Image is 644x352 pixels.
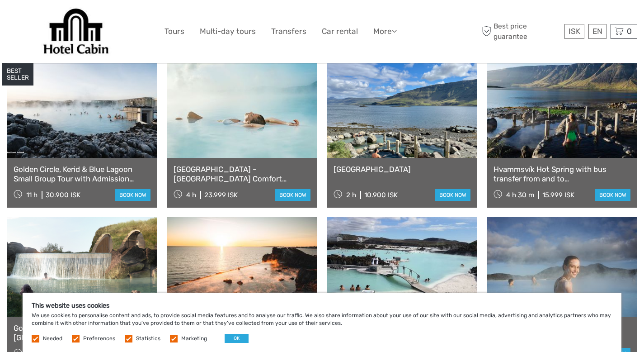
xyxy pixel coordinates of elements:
a: Multi-day tours [200,25,256,38]
div: We use cookies to personalise content and ads, to provide social media features and to analyse ou... [23,293,621,352]
p: We're away right now. Please check back later! [13,16,102,23]
button: Open LiveChat chat widget [104,14,115,25]
a: [GEOGRAPHIC_DATA] - [GEOGRAPHIC_DATA] Comfort including admission [174,165,310,183]
div: 30.900 ISK [46,191,80,199]
a: book now [435,189,470,201]
a: More [373,25,397,38]
a: book now [115,189,150,201]
a: book now [595,189,630,201]
span: 11 h [26,191,38,199]
img: Our services [41,7,112,56]
a: Transfers [271,25,306,38]
label: Marketing [181,335,207,342]
div: 23.999 ISK [204,191,238,199]
a: Car rental [322,25,358,38]
span: 4 h [186,191,196,199]
div: EN [588,24,606,39]
a: [GEOGRAPHIC_DATA] [334,165,470,174]
div: 10.900 ISK [364,191,398,199]
button: OK [225,334,249,343]
div: BEST SELLER [2,63,33,86]
span: 2 h [346,191,356,199]
a: Hvammsvík Hot Spring with bus transfer from and to [GEOGRAPHIC_DATA] [494,165,630,183]
label: Statistics [136,335,160,342]
label: Preferences [83,335,115,342]
span: 4 h 30 m [506,191,534,199]
a: book now [275,189,310,201]
a: Tours [165,25,184,38]
span: 0 [625,27,633,36]
a: Golden Circle, Kerid & Blue Lagoon Small Group Tour with Admission Ticket [14,165,150,183]
a: Golden Circle and [GEOGRAPHIC_DATA] Lerki Admission [14,323,150,342]
span: ISK [569,27,580,36]
div: 15.999 ISK [542,191,574,199]
h5: This website uses cookies [32,302,612,309]
label: Needed [43,335,62,342]
span: Best price guarantee [479,21,562,41]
